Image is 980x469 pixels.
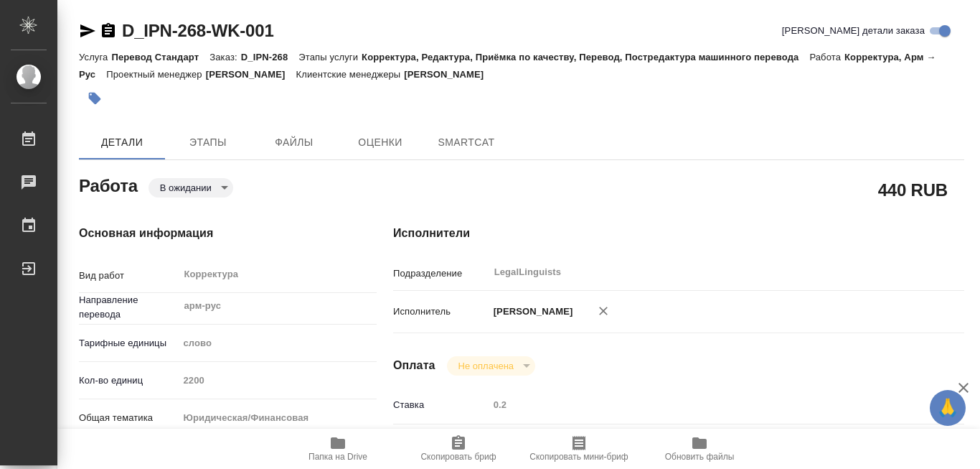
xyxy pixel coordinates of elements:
p: Общая тематика [79,411,178,425]
p: Услуга [79,52,111,62]
button: Скопировать ссылку для ЯМессенджера [79,22,96,40]
div: Юридическая/Финансовая [178,406,377,430]
p: Ставка [393,398,489,412]
p: Перевод Стандарт [111,52,209,62]
button: Не оплачена [454,360,518,372]
p: [PERSON_NAME] [206,69,296,80]
span: SmartCat [432,134,501,152]
button: Добавить тэг [79,83,110,114]
p: Заказ: [209,52,240,62]
button: Скопировать ссылку [100,22,117,40]
h2: 440 RUB [878,177,948,202]
p: Работа [809,52,844,62]
a: D_IPN-268-WK-001 [122,21,274,40]
h4: Основная информация [79,225,336,242]
p: Этапы услуги [298,52,362,62]
button: Обновить файлы [639,429,760,469]
button: Скопировать бриф [398,429,519,469]
input: Пустое поле [489,394,917,415]
p: [PERSON_NAME] [489,305,573,319]
span: Обновить файлы [665,452,735,462]
span: [PERSON_NAME] детали заказа [782,24,925,38]
h4: Оплата [393,357,435,374]
p: Проектный менеджер [106,69,205,80]
div: В ожидании [149,178,233,198]
p: [PERSON_NAME] [404,69,494,80]
span: Этапы [174,134,242,152]
span: Папка на Drive [308,452,367,462]
span: Детали [88,134,156,152]
p: Вид работ [79,269,178,283]
h2: Работа [79,172,138,198]
span: Файлы [260,134,329,152]
button: Скопировать мини-бриф [519,429,639,469]
p: Корректура, Редактура, Приёмка по качеству, Перевод, Постредактура машинного перевода [362,52,809,62]
p: Тарифные единицы [79,336,178,350]
button: Папка на Drive [278,429,398,469]
p: Исполнитель [393,305,489,319]
h4: Исполнители [393,225,964,242]
input: Пустое поле [178,370,377,391]
span: Скопировать бриф [420,452,496,462]
p: Кол-во единиц [79,373,178,388]
div: В ожидании [447,356,535,376]
p: Подразделение [393,266,489,281]
div: слово [178,331,377,356]
button: 🙏 [930,390,966,426]
button: В ожидании [156,182,216,194]
p: Клиентские менеджеры [296,69,405,80]
button: Удалить исполнителя [588,295,619,327]
span: 🙏 [936,393,960,423]
p: Направление перевода [79,293,178,322]
span: Оценки [346,134,415,152]
span: Скопировать мини-бриф [529,452,628,462]
p: D_IPN-268 [241,52,299,62]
